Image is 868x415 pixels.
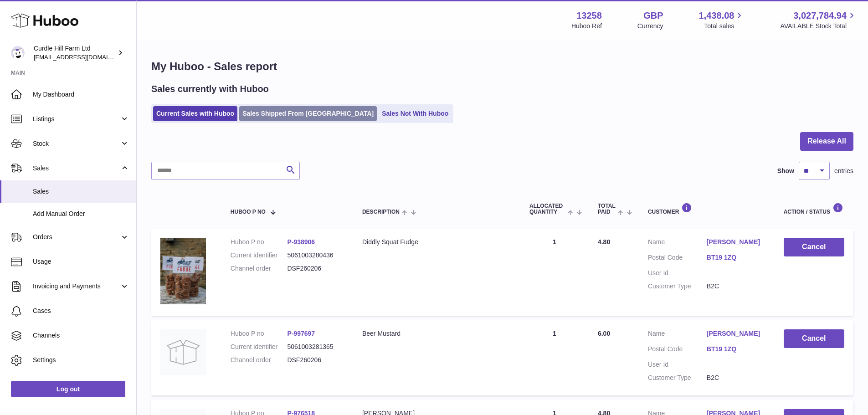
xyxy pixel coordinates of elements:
h1: My Huboo - Sales report [151,59,853,74]
a: BT19 1ZQ [707,253,765,262]
div: Action / Status [784,203,844,215]
dd: 5061003281365 [287,343,344,351]
dt: Name [648,238,707,249]
span: Huboo P no [231,209,266,215]
dd: B2C [707,374,765,382]
label: Show [777,167,794,175]
td: 1 [520,320,589,396]
span: 1,438.08 [699,10,734,22]
div: Huboo Ref [571,22,602,31]
a: [PERSON_NAME] [707,329,765,338]
span: Invoicing and Payments [33,282,120,291]
span: Cases [33,307,129,315]
span: 3,027,784.94 [793,10,847,22]
span: AVAILABLE Stock Total [780,22,857,31]
dt: User Id [648,360,707,369]
a: P-938906 [287,238,315,246]
span: entries [834,167,853,175]
dt: Channel order [231,356,288,364]
dt: User Id [648,269,707,277]
button: Cancel [784,238,844,256]
dd: DSF260206 [287,356,344,364]
a: Sales Not With Huboo [379,106,452,121]
a: P-997697 [287,330,315,337]
dd: 5061003280436 [287,251,344,260]
dt: Current identifier [231,343,288,351]
button: Release All [800,132,853,151]
span: Sales [33,164,120,173]
a: Current Sales with Huboo [153,106,237,121]
strong: 13258 [576,10,602,22]
span: Total sales [704,22,745,31]
dt: Huboo P no [231,329,288,338]
dt: Postal Code [648,253,707,264]
a: Sales Shipped From [GEOGRAPHIC_DATA] [239,106,377,121]
span: Sales [33,187,129,196]
img: internalAdmin-13258@internal.huboo.com [11,46,25,60]
dd: DSF260206 [287,264,344,273]
dt: Customer Type [648,282,707,291]
dt: Customer Type [648,374,707,382]
dt: Channel order [231,264,288,273]
dt: Current identifier [231,251,288,260]
img: no-photo.jpg [160,329,206,375]
span: Orders [33,233,120,241]
div: Currency [637,22,663,31]
span: 4.80 [598,238,610,246]
button: Cancel [784,329,844,348]
td: 1 [520,229,589,316]
span: [EMAIL_ADDRESS][DOMAIN_NAME] [34,53,134,61]
span: Settings [33,356,129,364]
span: My Dashboard [33,90,129,99]
a: BT19 1ZQ [707,345,765,354]
div: Curdle Hill Farm Ltd [34,44,116,61]
span: Stock [33,139,120,148]
a: Log out [11,381,125,397]
span: Description [362,209,400,215]
dt: Huboo P no [231,238,288,246]
span: ALLOCATED Quantity [529,203,565,215]
img: 132581705941774.jpg [160,238,206,304]
span: Listings [33,115,120,123]
dt: Name [648,329,707,340]
span: 6.00 [598,330,610,337]
a: [PERSON_NAME] [707,238,765,246]
h2: Sales currently with Huboo [151,83,269,95]
span: Channels [33,331,129,340]
strong: GBP [643,10,663,22]
a: 3,027,784.94 AVAILABLE Stock Total [780,10,857,31]
div: Customer [648,203,765,215]
dd: B2C [707,282,765,291]
span: Usage [33,257,129,266]
div: Diddly Squat Fudge [362,238,511,246]
div: Beer Mustard [362,329,511,338]
a: 1,438.08 Total sales [699,10,745,31]
dt: Postal Code [648,345,707,356]
span: Add Manual Order [33,210,129,218]
span: Total paid [598,203,616,215]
